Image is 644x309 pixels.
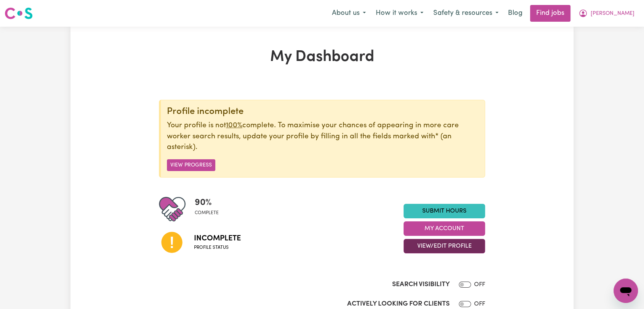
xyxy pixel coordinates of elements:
[347,299,450,309] label: Actively Looking for Clients
[474,301,485,307] span: OFF
[371,5,428,21] button: How it works
[159,48,485,66] h1: My Dashboard
[392,280,450,290] label: Search Visibility
[195,210,219,216] span: complete
[5,6,33,20] img: Careseekers logo
[428,5,503,21] button: Safety & resources
[167,120,479,153] p: Your profile is not complete. To maximise your chances of appearing in more care worker search re...
[404,221,485,236] button: My Account
[167,106,479,117] div: Profile incomplete
[574,5,639,21] button: My Account
[5,5,33,22] a: Careseekers logo
[226,122,242,129] u: 100%
[404,204,485,218] a: Submit Hours
[614,279,638,303] iframe: Button to launch messaging window
[194,233,241,244] span: Incomplete
[404,239,485,253] button: View/Edit Profile
[474,282,485,288] span: OFF
[167,159,215,171] button: View Progress
[194,244,241,251] span: Profile status
[530,5,570,22] a: Find jobs
[195,196,219,210] span: 90 %
[195,196,225,223] div: Profile completeness: 90%
[503,5,527,22] a: Blog
[327,5,371,21] button: About us
[591,10,634,18] span: [PERSON_NAME]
